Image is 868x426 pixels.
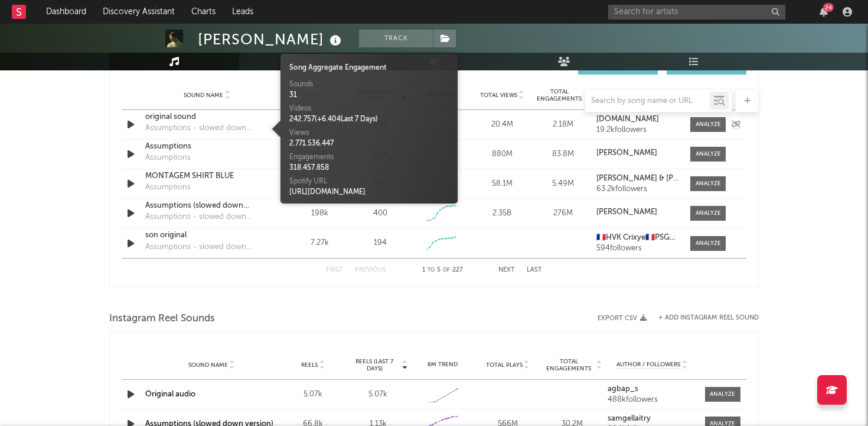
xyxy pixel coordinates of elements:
a: Original audio [145,390,195,398]
div: 198k [292,208,347,220]
a: 🇫🇷HVK Crixye🇫🇷PSG❤️💙édit [596,234,678,242]
div: Sounds [289,79,449,90]
div: Engagements [289,152,449,163]
button: Next [498,267,515,273]
strong: [DOMAIN_NAME] [596,115,659,123]
strong: [PERSON_NAME] [596,149,657,157]
div: 5.49M [536,178,590,190]
strong: samgellaitry [608,415,651,422]
span: Total Plays [486,362,523,369]
a: [PERSON_NAME] [596,208,678,217]
span: Total Engagements [536,88,583,102]
a: [URL][DOMAIN_NAME] [289,189,366,196]
a: MONTAGEM SHIRT BLUE [145,170,269,182]
div: 24 [823,3,834,12]
a: son original [145,230,269,241]
span: Total Engagements [543,358,595,372]
a: [PERSON_NAME] & [PERSON_NAME] Gw & DJ MP7 013 [596,175,678,183]
span: of [443,267,450,273]
div: 318.457.858 [289,163,449,173]
a: Assumptions [145,141,269,153]
div: 58.1M [475,178,530,190]
button: Export CSV [598,315,647,322]
div: 276M [536,208,590,220]
input: Search for artists [608,5,785,20]
div: 20.4M [475,119,530,131]
div: Videos [289,104,449,114]
strong: 🇫🇷HVK Crixye🇫🇷PSG❤️💙édit [596,234,702,241]
button: 24 [820,7,828,17]
div: 83.8M [536,149,590,160]
button: Previous [355,267,386,273]
div: Song Aggregate Engagement [289,63,449,73]
div: Assumptions - slowed down version [145,241,269,253]
a: [DOMAIN_NAME] [596,115,678,124]
strong: [PERSON_NAME] [596,208,657,216]
div: Assumptions [145,182,191,193]
a: Assumptions (slowed down version) [145,200,269,212]
span: Reels [301,362,318,369]
div: + Add Instagram Reel Sound [647,315,759,321]
button: Last [527,267,542,273]
strong: [PERSON_NAME] & [PERSON_NAME] Gw & DJ MP7 013 [596,175,791,182]
span: Reels (last 7 days) [348,358,400,372]
div: 6M Trend [413,360,472,369]
span: Author / Followers [616,361,680,369]
div: 488k followers [608,396,696,404]
div: 2.35B [475,208,530,220]
div: 242.757 ( + 6.404 Last 7 Days) [289,114,449,125]
button: Track [359,30,433,47]
span: Sound Name [188,362,228,369]
span: to [428,267,435,273]
input: Search by song name or URL [585,96,710,106]
div: 5.07k [283,389,342,401]
div: Assumptions - slowed down version [145,211,269,223]
span: Instagram Reel Sounds [109,312,215,326]
div: 2.771.536.447 [289,138,449,149]
div: 63.2k followers [596,185,678,193]
a: [PERSON_NAME] [596,149,678,157]
div: 880M [475,149,530,160]
div: 194 [374,237,387,249]
div: 5.07k [348,389,407,401]
strong: agbap_s [608,385,638,393]
a: samgellaitry [608,415,696,423]
div: 7.27k [292,237,347,249]
button: First [326,267,343,273]
div: Assumptions [145,152,191,164]
div: [PERSON_NAME] [198,30,344,49]
div: Spotify URL [289,176,449,187]
div: 1 5 227 [410,263,475,277]
button: + Add Instagram Reel Sound [658,315,759,321]
div: 2.18M [536,119,590,131]
div: 31 [289,90,449,101]
div: Assumptions - slowed down version [145,122,269,134]
a: original sound [145,111,269,123]
div: 594 followers [596,244,678,253]
div: 400 [373,208,387,220]
div: 19.2k followers [596,126,678,134]
div: Views [289,128,449,138]
a: agbap_s [608,385,696,393]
